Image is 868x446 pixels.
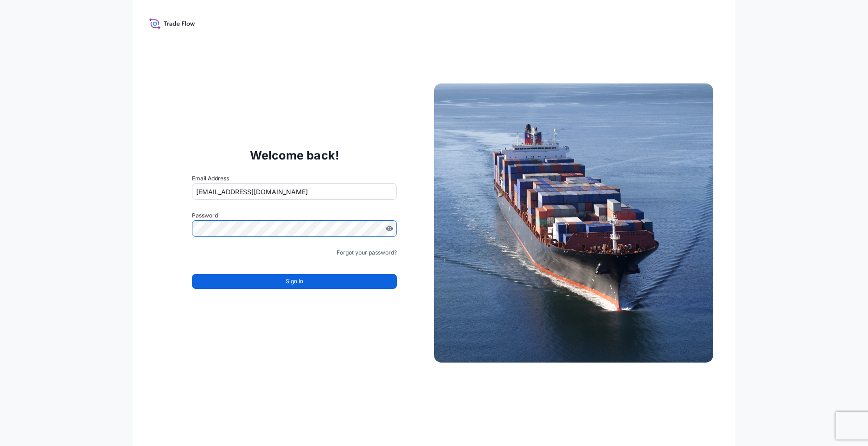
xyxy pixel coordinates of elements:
button: Show password [386,225,393,232]
label: Password [192,211,397,220]
button: Sign In [192,274,397,289]
label: Email Address [192,174,229,183]
span: Sign In [286,277,303,286]
input: example@gmail.com [192,183,397,200]
p: Welcome back! [250,148,339,163]
a: Forgot your password? [337,248,397,257]
img: Ship illustration [434,83,713,363]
